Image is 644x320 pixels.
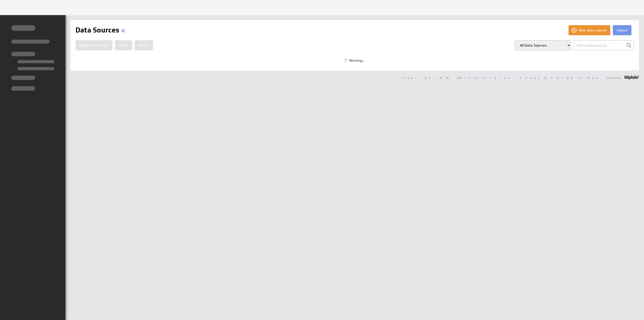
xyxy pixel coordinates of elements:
[135,40,153,50] button: Delete
[460,76,514,80] a: Klipfolio Inc.
[607,77,621,79] span: Powered by
[613,25,631,35] button: Import
[344,59,365,62] div: Working...
[569,25,610,35] button: New data source
[403,77,514,79] span: Copyright © 2025
[75,25,127,35] h1: Data Sources
[11,25,54,91] img: skeleton-sidenav.svg
[574,40,634,50] input: Find a data source...
[75,40,112,50] button: Queue for refresh
[115,40,132,50] button: Share
[625,76,639,80] img: logo-footer.png
[520,76,601,80] a: Trust & Terms of Use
